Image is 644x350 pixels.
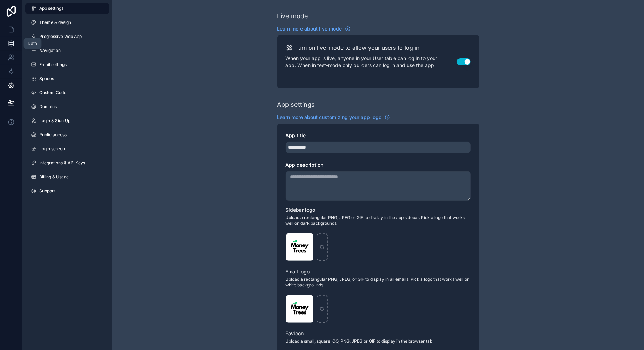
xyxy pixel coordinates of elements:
span: App title [286,132,306,138]
a: Login & Sign Up [25,115,109,126]
a: Learn more about customizing your app logo [277,114,390,121]
a: Learn more about live mode [277,25,351,32]
a: Navigation [25,45,109,56]
span: Public access [39,132,67,138]
span: Navigation [39,48,61,53]
a: Login screen [25,143,109,154]
a: Custom Code [25,87,109,98]
span: Login screen [39,146,65,152]
span: Spaces [39,76,54,81]
span: App description [286,162,324,168]
span: Favicon [286,330,304,336]
a: Spaces [25,73,109,84]
span: Upload a rectangular PNG, JPEG, or GIF to display in all emails. Pick a logo that works well on w... [286,277,471,288]
a: Email settings [25,59,109,70]
a: Billing & Usage [25,171,109,183]
span: Learn more about live mode [277,25,342,32]
p: When your app is live, anyone in your User table can log in to your app. When in test-mode only b... [286,55,457,69]
span: Billing & Usage [39,174,69,180]
a: Public access [25,129,109,140]
span: Integrations & API Keys [39,160,85,166]
span: App settings [39,6,63,11]
span: Login & Sign Up [39,118,70,124]
a: Domains [25,101,109,112]
div: Data [28,41,38,46]
span: Theme & design [39,20,71,25]
div: App settings [277,100,315,110]
div: Live mode [277,11,309,21]
span: Upload a small, square ICO, PNG, JPEG or GIF to display in the browser tab [286,338,471,344]
span: Learn more about customizing your app logo [277,114,382,121]
a: Progressive Web App [25,31,109,42]
span: Sidebar logo [286,207,316,213]
span: Upload a rectangular PNG, JPEG or GIF to display in the app sidebar. Pick a logo that works well ... [286,215,471,226]
span: Email settings [39,62,67,67]
a: Theme & design [25,17,109,28]
a: Support [25,185,109,197]
span: Custom Code [39,90,66,95]
span: Progressive Web App [39,34,82,39]
span: Support [39,188,55,194]
span: Domains [39,104,57,110]
span: Email logo [286,269,310,275]
h2: Turn on live-mode to allow your users to log in [296,44,420,52]
a: App settings [25,3,109,14]
a: Integrations & API Keys [25,157,109,169]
